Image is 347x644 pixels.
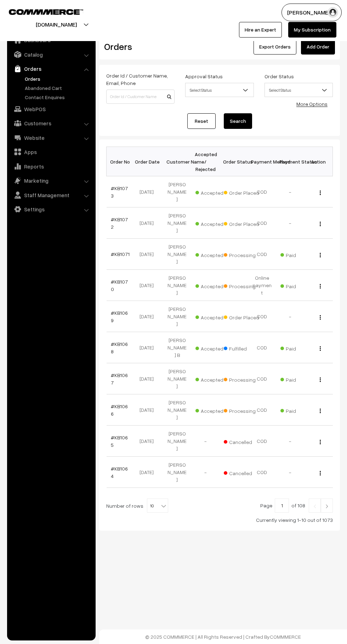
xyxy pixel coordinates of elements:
[224,312,259,321] span: Order Placed
[320,471,321,475] img: Menu
[288,22,336,38] a: My Subscription
[135,239,163,270] td: [DATE]
[9,103,93,115] a: WebPOS
[106,502,143,509] span: Number of rows
[9,7,71,16] a: COMMMERCE
[163,457,191,488] td: [PERSON_NAME]
[23,93,93,101] a: Contact Enquires
[135,301,163,332] td: [DATE]
[195,281,231,290] span: Accepted
[276,147,305,176] th: Payment Status
[185,83,254,97] span: Select Status
[9,146,93,158] a: Apps
[135,394,163,426] td: [DATE]
[280,281,316,290] span: Paid
[296,101,328,107] a: More Options
[248,270,276,301] td: Online payment
[224,250,259,259] span: Processing
[104,41,174,52] h2: Orders
[324,504,330,508] img: Right
[224,468,259,477] span: Cancelled
[111,341,128,354] a: #KB1068
[265,84,332,96] span: Select Status
[248,147,276,176] th: Payment Method
[163,239,191,270] td: [PERSON_NAME]
[224,437,259,446] span: Cancelled
[9,117,93,130] a: Customers
[224,218,259,228] span: Order Placed
[107,147,135,176] th: Order No
[276,426,305,457] td: -
[135,270,163,301] td: [DATE]
[276,176,305,207] td: -
[280,343,316,352] span: Paid
[9,203,93,216] a: Settings
[281,4,342,21] button: [PERSON_NAME]…
[195,218,231,228] span: Accepted
[9,48,93,61] a: Catalog
[9,9,83,15] img: COMMMERCE
[291,502,305,508] span: of 108
[135,457,163,488] td: [DATE]
[147,498,168,513] span: 10
[111,434,128,448] a: #KB1065
[163,270,191,301] td: [PERSON_NAME]
[224,187,259,196] span: Order Placed
[312,504,318,508] img: Left
[248,426,276,457] td: COD
[195,374,231,383] span: Accepted
[224,281,259,290] span: Processing
[280,405,316,415] span: Paid
[106,90,175,104] input: Order Id / Customer Name / Customer Email / Customer Phone
[276,301,305,332] td: -
[191,147,220,176] th: Accepted / Rejected
[195,250,231,259] span: Accepted
[163,176,191,207] td: [PERSON_NAME]
[239,22,282,38] a: Hire an Expert
[111,251,130,257] a: #KB1071
[9,131,93,144] a: Website
[23,84,93,92] a: Abandoned Cart
[301,39,335,55] a: Add Order
[135,426,163,457] td: [DATE]
[163,426,191,457] td: [PERSON_NAME]
[9,62,93,75] a: Orders
[195,405,231,415] span: Accepted
[264,73,294,80] label: Order Status
[248,239,276,270] td: COD
[320,377,321,382] img: Menu
[320,315,321,320] img: Menu
[195,343,231,352] span: Accepted
[111,216,128,230] a: #KB1072
[9,189,93,201] a: Staff Management
[111,310,128,323] a: #KB1069
[99,629,347,644] footer: © 2025 COMMMERCE | All Rights Reserved | Crafted By
[320,190,321,195] img: Menu
[224,405,259,415] span: Processing
[320,346,321,351] img: Menu
[163,207,191,239] td: [PERSON_NAME]
[111,372,128,386] a: #KB1067
[195,187,231,196] span: Accepted
[106,72,175,87] label: Order Id / Customer Name, Email, Phone
[248,363,276,394] td: COD
[135,176,163,207] td: [DATE]
[270,634,301,640] a: COMMMERCE
[260,502,272,508] span: Page
[254,39,296,55] button: Export Orders
[191,426,220,457] td: -
[135,147,163,176] th: Order Date
[276,457,305,488] td: -
[248,207,276,239] td: COD
[328,7,338,18] img: user
[224,113,252,129] button: Search
[111,279,128,292] a: #KB1070
[264,83,333,97] span: Select Status
[9,174,93,187] a: Marketing
[135,363,163,394] td: [DATE]
[163,394,191,426] td: [PERSON_NAME]
[195,312,231,321] span: Accepted
[185,73,223,80] label: Approval Status
[147,499,168,513] span: 10
[163,332,191,363] td: [PERSON_NAME] B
